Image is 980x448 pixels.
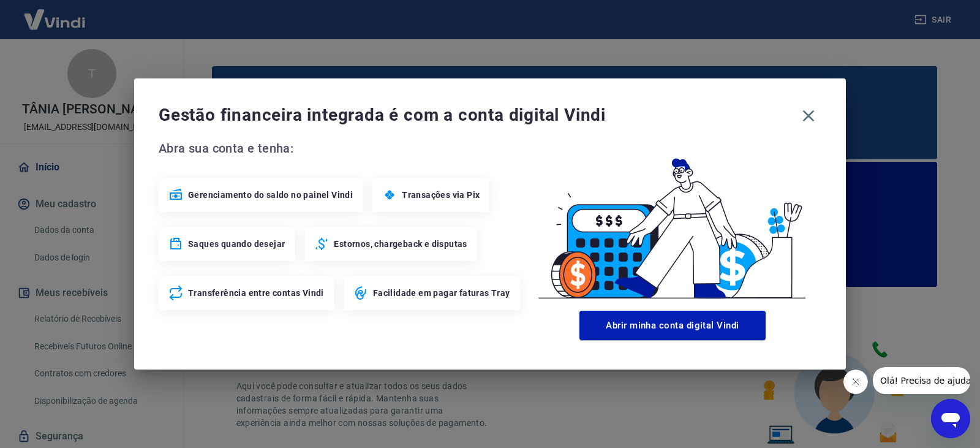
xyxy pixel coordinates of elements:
iframe: Fechar mensagem [843,370,868,394]
span: Olá! Precisa de ajuda? [7,9,103,18]
span: Abra sua conta e tenha: [159,139,524,158]
span: Gerenciamento do saldo no painel Vindi [188,189,353,201]
span: Estornos, chargeback e disputas [334,238,467,250]
button: Abrir minha conta digital Vindi [579,311,766,340]
span: Transações via Pix [402,189,480,201]
span: Saques quando desejar [188,238,285,250]
iframe: Mensagem da empresa [873,367,970,394]
span: Facilidade em pagar faturas Tray [373,287,510,299]
img: Good Billing [524,139,821,306]
span: Gestão financeira integrada é com a conta digital Vindi [159,103,796,127]
span: Transferência entre contas Vindi [188,287,324,299]
iframe: Botão para abrir a janela de mensagens [931,399,970,438]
